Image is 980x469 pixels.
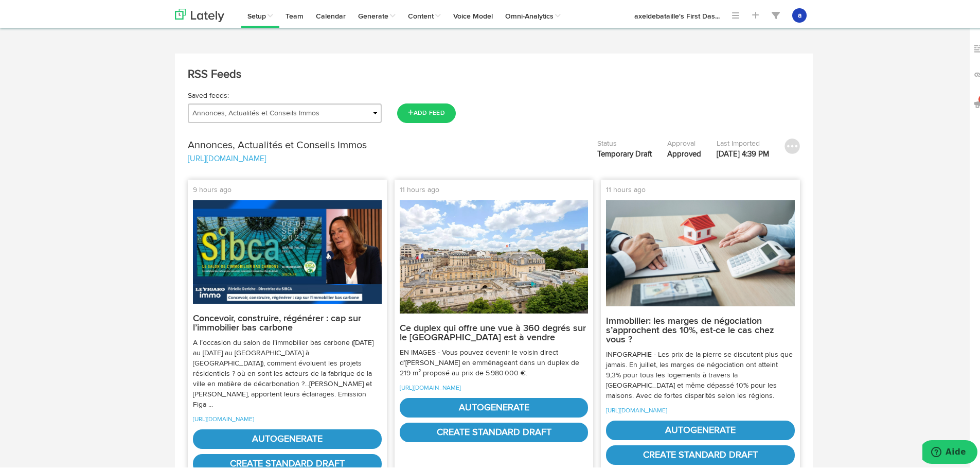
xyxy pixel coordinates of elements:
p: EN IMAGES - Vous pouvez devenir le voisin direct d’[PERSON_NAME] en emménageant dans un duplex de... [400,345,589,376]
a: autogenerate [193,427,382,447]
p: INFOGRAPHIE - Les prix de la pierre se discutent plus que jamais. En juillet, les marges de négoc... [606,348,795,399]
div: 11 hours ago [606,183,795,198]
button: Add Feed [397,101,456,121]
strong: Ce duplex qui offre une vue à 360 degrés sur le [GEOGRAPHIC_DATA] est à vendre [400,322,586,340]
a: create standard draft [400,421,589,440]
a: [URL][DOMAIN_NAME] [188,153,266,161]
button: a [792,6,807,21]
a: [URL][DOMAIN_NAME] [400,383,461,389]
label: Saved feeds: [188,89,229,99]
img: logo_lately_bg_light.svg [175,7,224,20]
div: 9 hours ago [193,183,382,198]
p: A l’occasion du salon de l’immobilier bas carbone ([DATE] au [DATE] au [GEOGRAPHIC_DATA] à [GEOGR... [193,336,382,408]
a: [URL][DOMAIN_NAME] [606,406,667,412]
div: Annonces, Actualités et Conseils Immos [188,136,486,151]
div: Approval [667,136,701,147]
a: autogenerate [400,396,589,415]
a: create standard draft [606,443,795,463]
iframe: Ouvre un widget dans lequel vous pouvez trouver plus d’informations [922,438,977,464]
div: Temporary Draft [597,147,652,158]
strong: Immobilier: les marges de négociation s’approchent des 10%, est-ce le cas chez vous ? [606,315,774,342]
div: [DATE] 4:39 PM [717,147,769,158]
img: aLGY1mGNHVfTOcPj_FDsibcanom.jpg [193,198,382,302]
div: Approved [667,147,701,158]
span: ... [715,11,720,18]
a: [URL][DOMAIN_NAME] [193,414,254,421]
div: 11 hours ago [400,183,589,198]
img: d6f70fae55ee48b31209a52c63787e648b43ef9d76620431e82efeb9690cd236.png [400,198,589,311]
a: autogenerate [606,419,795,438]
img: 9c0419c52d873b92f071227d7d3486821a77b5a15ff45c7a35891d882f1bd646.jpg [606,198,795,304]
div: Status [597,136,652,147]
div: Last Imported [717,136,769,147]
span: RSS Feeds [188,67,241,78]
strong: Concevoir, construire, régénérer : cap sur l’immobilier bas carbone [193,312,361,331]
img: icon_menu_button.svg [785,136,800,152]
